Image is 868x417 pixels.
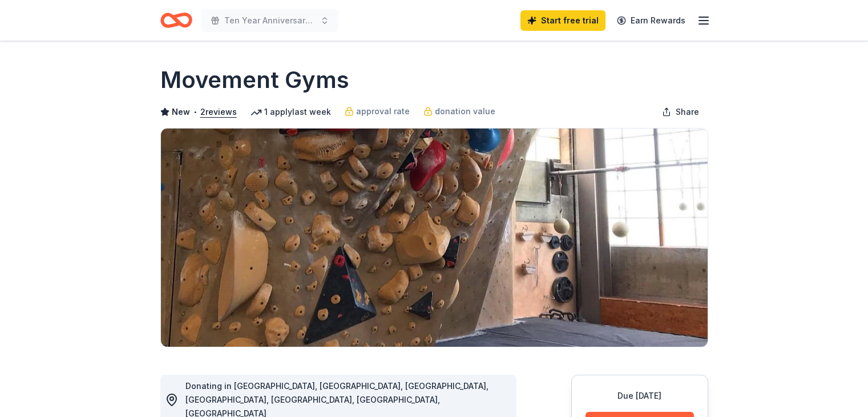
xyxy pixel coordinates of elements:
[610,10,692,31] a: Earn Rewards
[160,7,192,34] a: Home
[520,10,605,31] a: Start free trial
[345,105,410,118] a: approval rate
[586,389,694,403] div: Due [DATE]
[676,105,699,119] span: Share
[201,9,338,32] button: Ten Year Anniversary Fundraiser
[193,107,197,117] span: •
[356,105,410,118] span: approval rate
[161,129,708,347] img: Image for Movement Gyms
[251,105,331,119] div: 1 apply last week
[200,105,237,119] button: 2reviews
[435,105,495,118] span: donation value
[172,105,190,119] span: New
[423,105,495,118] a: donation value
[653,101,708,123] button: Share
[224,14,316,27] span: Ten Year Anniversary Fundraiser
[160,64,349,96] h1: Movement Gyms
